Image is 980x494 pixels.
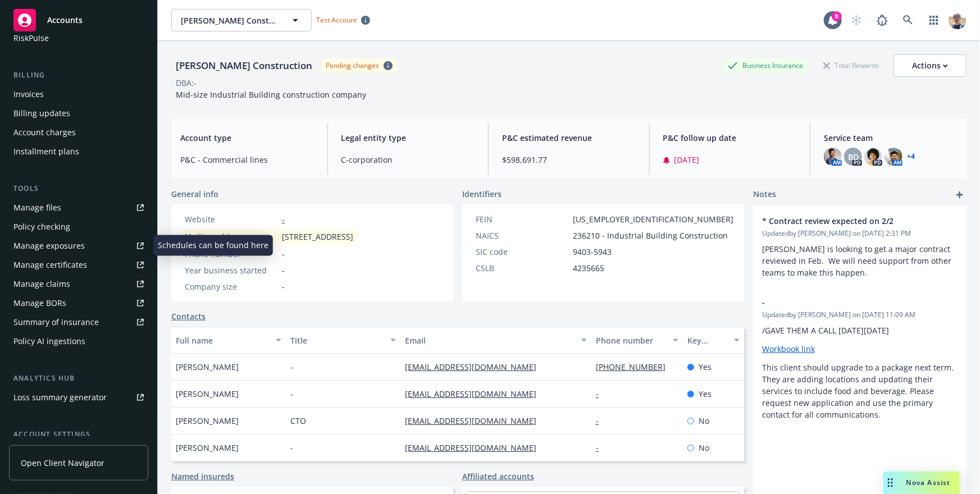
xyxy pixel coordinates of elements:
div: Loss summary generator [13,388,107,406]
span: Account type [180,132,314,144]
span: Notes [753,188,776,202]
span: Yes [699,388,712,400]
span: - [290,388,293,400]
div: Key contact [687,335,727,346]
a: - [282,214,285,225]
a: Accounts [9,4,148,36]
span: [PERSON_NAME] [176,361,239,373]
div: * Contract review expected on 2/2Updatedby [PERSON_NAME] on [DATE] 2:31 PM[PERSON_NAME] is lookin... [753,206,967,287]
span: Service team [824,132,958,144]
a: Manage files [9,199,148,217]
button: Email [400,327,591,354]
p: This client should upgrade to a package next term. They are adding locations and updating their s... [762,362,958,420]
a: [PHONE_NUMBER] [596,362,674,372]
div: DBA: - [176,77,197,89]
span: Updated by [PERSON_NAME] on [DATE] 2:31 PM [762,228,958,239]
a: Account charges [9,124,148,141]
span: No [699,442,709,454]
span: Accounts [47,16,83,25]
span: 4235665 [573,262,604,274]
a: add [953,188,967,202]
div: Invoices [13,85,44,103]
span: - [290,442,293,454]
div: 9 [832,11,842,21]
span: [PERSON_NAME] [176,388,239,400]
div: Actions [912,55,948,76]
button: [PERSON_NAME] Construction [171,9,312,31]
span: P&C - Commercial lines [180,154,314,166]
a: Named insureds [171,470,234,482]
a: [EMAIL_ADDRESS][DOMAIN_NAME] [405,415,545,426]
a: [EMAIL_ADDRESS][DOMAIN_NAME] [405,388,545,399]
div: Manage claims [13,275,70,293]
div: NAICS [476,230,568,241]
div: Company size [185,281,277,292]
a: Manage BORs [9,294,148,312]
span: Legal entity type [341,132,475,144]
div: Policy checking [13,218,70,236]
span: [US_EMPLOYER_IDENTIFICATION_NUMBER] [573,213,733,225]
span: Nova Assist [906,478,951,487]
span: CTO [290,415,306,427]
a: Workbook link [762,344,815,354]
a: Contacts [171,310,206,322]
div: Title [290,335,384,346]
a: Summary of insurance [9,313,148,331]
span: [PERSON_NAME] [176,442,239,454]
span: [DATE] [674,154,700,166]
button: Phone number [591,327,683,354]
a: Billing updates [9,104,148,122]
a: Search [897,9,919,31]
div: Manage certificates [13,256,87,274]
div: Account settings [9,429,148,440]
span: - [762,296,928,308]
div: Manage exposures [13,237,85,255]
span: * Contract review expected on 2/2 [762,215,928,227]
span: Test Account [312,14,375,26]
a: RiskPulse [9,29,148,47]
span: Test Account [316,15,357,25]
button: Actions [894,54,967,77]
span: [PERSON_NAME] Construction [181,15,278,26]
div: [PERSON_NAME] Construction [171,58,317,73]
div: FEIN [476,213,568,225]
div: Website [185,213,277,225]
img: photo [949,11,967,29]
div: Manage files [13,199,61,217]
span: Mid-size Industrial Building construction company [176,89,366,100]
a: Policy checking [9,218,148,236]
div: Full name [176,335,269,346]
span: Pending changes [321,58,397,72]
div: Pending changes [326,61,379,70]
span: BD [848,151,859,163]
a: Switch app [923,9,945,31]
p: /GAVE THEM A CALL [DATE][DATE] [762,324,958,336]
span: - [282,281,285,292]
span: P&C estimated revenue [502,132,636,144]
a: +4 [907,153,915,160]
span: - [282,264,285,276]
div: Email [405,335,575,346]
span: No [699,415,709,427]
a: Report a Bug [871,9,894,31]
span: Identifiers [462,188,502,200]
img: photo [885,148,902,166]
span: General info [171,188,218,200]
span: [STREET_ADDRESS] [282,231,353,243]
div: Installment plans [13,143,79,161]
span: [PERSON_NAME] [176,415,239,427]
div: Analytics hub [9,373,148,384]
a: Manage exposures [9,237,148,255]
div: -Updatedby [PERSON_NAME] on [DATE] 11:09 AM/GAVE THEM A CALL [DATE][DATE]Workbook linkThis client... [753,287,967,429]
button: Key contact [683,327,744,354]
span: 9403-5943 [573,246,612,258]
a: Invoices [9,85,148,103]
div: RiskPulse [13,29,49,47]
a: Start snowing [845,9,868,31]
a: Manage certificates [9,256,148,274]
a: [EMAIL_ADDRESS][DOMAIN_NAME] [405,362,545,372]
div: Mailing address [185,231,277,243]
button: Nova Assist [883,472,960,494]
span: 236210 - Industrial Building Construction [573,230,728,241]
